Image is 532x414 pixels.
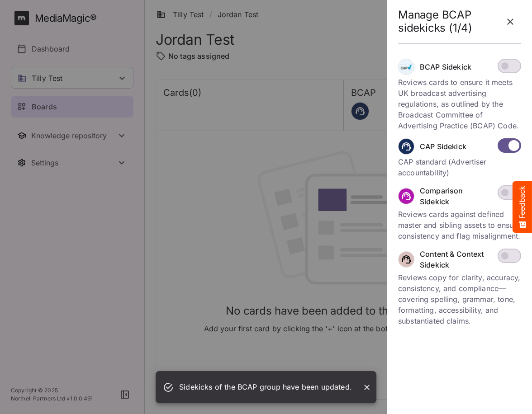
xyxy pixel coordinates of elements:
[398,156,521,178] p: CAP standard (Advertiser accountability)
[420,61,471,72] p: BCAP Sidekick
[513,181,532,233] button: Feedback
[398,77,521,131] p: Reviews cards to ensure it meets UK broadcast advertising regulations, as outlined by the Broadca...
[420,249,492,270] p: Content & Context Sidekick
[398,272,521,326] p: Reviews copy for clarity, accuracy, consistency, and compliance—covering spelling, grammar, tone,...
[179,378,352,396] div: Sidekicks of the BCAP group have been updated.
[361,381,373,393] button: Close
[398,9,499,35] h2: Manage BCAP sidekicks (1/4)
[420,185,492,207] p: Comparison Sidekick
[398,209,521,241] p: Reviews cards against defined master and sibling assets to ensure consistency and flag misalignment.
[420,141,466,152] p: CAP Sidekick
